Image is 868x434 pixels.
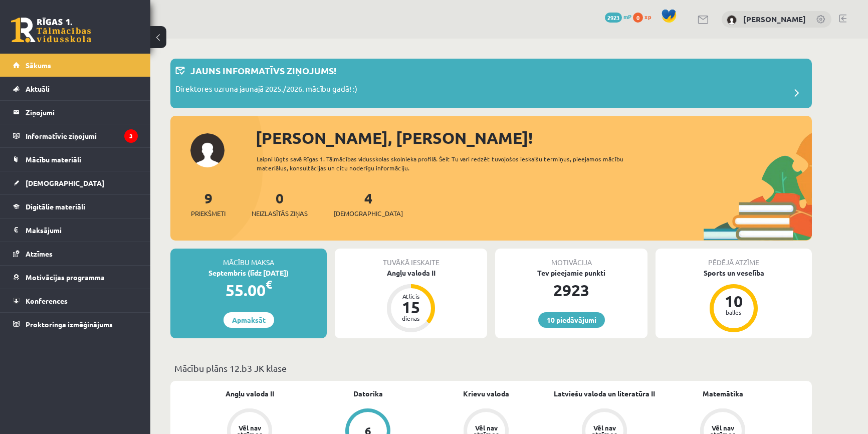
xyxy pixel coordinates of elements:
div: Tuvākā ieskaite [335,249,487,268]
span: Neizlasītās ziņas [252,208,308,219]
a: [PERSON_NAME] [743,14,806,24]
div: dienas [396,315,426,321]
p: Jauns informatīvs ziņojums! [190,64,336,77]
p: Mācību plāns 12.b3 JK klase [174,361,808,375]
div: 10 [719,293,749,309]
a: Informatīvie ziņojumi3 [13,124,138,147]
a: Angļu valoda II [226,388,274,399]
div: 15 [396,299,426,315]
span: Mācību materiāli [26,155,81,164]
div: Motivācija [495,249,647,268]
span: Priekšmeti [191,208,226,219]
a: Ziņojumi [13,101,138,124]
a: [DEMOGRAPHIC_DATA] [13,171,138,194]
a: Proktoringa izmēģinājums [13,313,138,336]
a: Mācību materiāli [13,148,138,171]
a: Latviešu valoda un literatūra II [554,388,655,399]
a: Datorika [353,388,383,399]
div: [PERSON_NAME], [PERSON_NAME]! [256,126,812,150]
p: Direktores uzruna jaunajā 2025./2026. mācību gadā! :) [175,83,357,97]
div: 2923 [495,278,647,302]
div: Septembris (līdz [DATE]) [170,268,327,278]
a: Digitālie materiāli [13,195,138,218]
div: Angļu valoda II [335,268,487,278]
span: Atzīmes [26,249,53,258]
div: balles [719,309,749,315]
a: Sports un veselība 10 balles [656,268,812,334]
legend: Maksājumi [26,219,138,242]
a: 10 piedāvājumi [538,312,605,328]
i: 3 [124,129,138,143]
span: Proktoringa izmēģinājums [26,320,113,329]
div: 55.00 [170,278,327,302]
a: 0Neizlasītās ziņas [252,189,308,219]
span: [DEMOGRAPHIC_DATA] [26,178,104,187]
a: Motivācijas programma [13,266,138,289]
a: Maksājumi [13,219,138,242]
span: mP [623,13,631,21]
span: 2923 [605,13,622,23]
a: 0 xp [633,13,656,21]
a: Matemātika [703,388,743,399]
a: Jauns informatīvs ziņojums! Direktores uzruna jaunajā 2025./2026. mācību gadā! :) [175,64,807,103]
legend: Ziņojumi [26,101,138,124]
span: Motivācijas programma [26,273,105,282]
a: Atzīmes [13,242,138,265]
div: Pēdējā atzīme [656,249,812,268]
a: Rīgas 1. Tālmācības vidusskola [11,18,91,43]
span: 0 [633,13,643,23]
span: Digitālie materiāli [26,202,85,211]
span: € [266,277,272,292]
a: Krievu valoda [463,388,509,399]
a: 9Priekšmeti [191,189,226,219]
a: Konferences [13,289,138,312]
div: Laipni lūgts savā Rīgas 1. Tālmācības vidusskolas skolnieka profilā. Šeit Tu vari redzēt tuvojošo... [257,154,641,172]
div: Atlicis [396,293,426,299]
span: Sākums [26,61,51,70]
div: Mācību maksa [170,249,327,268]
div: Sports un veselība [656,268,812,278]
div: Tev pieejamie punkti [495,268,647,278]
a: 4[DEMOGRAPHIC_DATA] [334,189,403,219]
a: Sākums [13,54,138,77]
span: xp [644,13,651,21]
span: [DEMOGRAPHIC_DATA] [334,208,403,219]
span: Konferences [26,296,68,305]
img: Roberts Šmelds [727,15,737,25]
a: Apmaksāt [224,312,274,328]
legend: Informatīvie ziņojumi [26,124,138,147]
a: Aktuāli [13,77,138,100]
a: Angļu valoda II Atlicis 15 dienas [335,268,487,334]
span: Aktuāli [26,84,50,93]
a: 2923 mP [605,13,631,21]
